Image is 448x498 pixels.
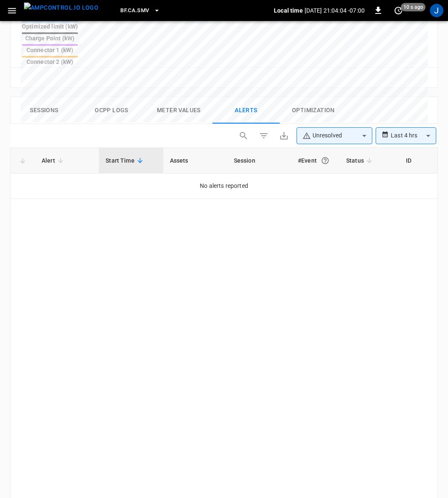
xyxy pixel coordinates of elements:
th: ID [399,148,437,174]
span: 10 s ago [401,3,426,11]
button: Meter Values [145,97,212,124]
div: profile-icon [430,4,443,17]
span: Status [346,155,375,166]
span: Alert [42,155,66,166]
div: #Event [298,153,333,168]
td: No alerts reported [11,174,437,199]
button: Sessions [11,97,78,124]
th: Assets [163,148,227,174]
button: Ocpp logs [78,97,145,124]
p: [DATE] 21:04:04 -07:00 [305,6,365,15]
p: Local time [274,6,303,15]
span: BF.CA.SMV [120,6,149,16]
button: Optimization [280,97,347,124]
th: Session [227,148,291,174]
div: Last 4 hrs [391,128,436,144]
img: ampcontrol.io logo [24,3,98,13]
span: Start Time [106,155,146,166]
button: set refresh interval [392,4,405,17]
div: Unresolved [302,131,359,140]
button: Alerts [212,97,280,124]
button: An event is a single occurrence of an issue. An alert groups related events for the same asset, m... [318,153,333,168]
button: BF.CA.SMV [117,3,163,19]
